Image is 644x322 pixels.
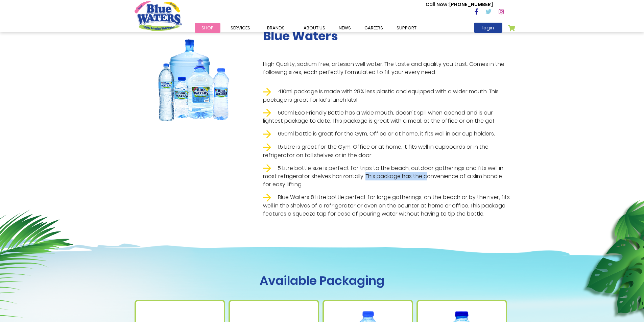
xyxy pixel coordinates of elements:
a: News [332,23,358,33]
span: Call Now : [426,1,449,8]
li: 500ml Eco Friendly Bottle has a wide mouth, doesn't spill when opened and is our lightest package... [263,109,510,125]
p: High Quality, sodium free, artesian well water. The taste and quality you trust. Comes in the fol... [263,60,510,76]
span: Brands [267,25,285,31]
h2: Blue Waters [263,29,510,43]
p: [PHONE_NUMBER] [426,1,493,8]
a: careers [358,23,390,33]
span: Services [231,25,250,31]
a: store logo [135,1,182,31]
li: 5 Litre bottle size is perfect for trips to the beach, outdoor gatherings and fits well in most r... [263,164,510,189]
li: 650ml bottle is great for the Gym, Office or at home, it fits well in car cup holders. [263,130,510,138]
span: Shop [201,25,214,31]
a: login [474,23,502,33]
a: support [390,23,423,33]
a: about us [297,23,332,33]
li: 410ml package is made with 28% less plastic and equipped with a wider mouth. This package is grea... [263,88,510,104]
h1: Available Packaging [135,273,510,288]
li: Blue Waters 8 Litre bottle perfect for large gatherings, on the beach or by the river, fits well ... [263,193,510,218]
li: 1.5 Litre is great for the Gym, Office or at home, it fits well in cupboards or in the refrigerat... [263,143,510,159]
